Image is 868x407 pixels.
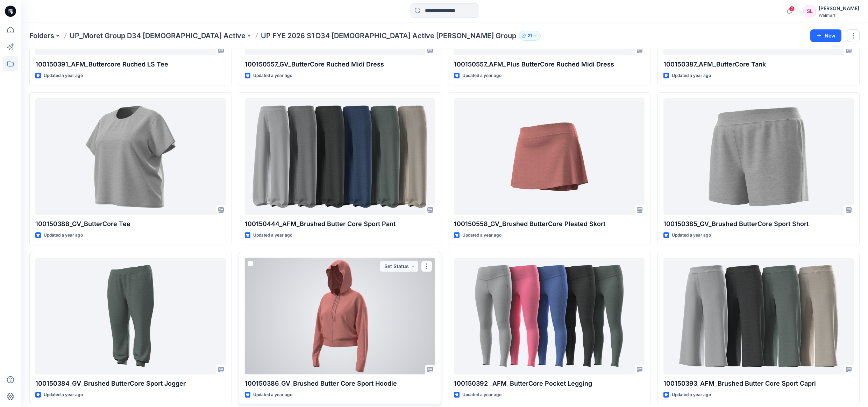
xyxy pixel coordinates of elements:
a: 100150392 _AFM_ButterCore Pocket Legging [454,258,645,374]
p: 100150391_AFM_Buttercore Ruched LS Tee [35,59,226,69]
p: 100150386_GV_Brushed Butter Core Sport Hoodie [245,379,435,388]
p: Updated a year ago [44,232,83,239]
p: 100150392 _AFM_ButterCore Pocket Legging [454,379,645,388]
p: 100150558_GV_Brushed ButterCore Pleated Skort [454,219,645,229]
a: 100150386_GV_Brushed Butter Core Sport Hoodie [245,258,435,374]
button: 21 [519,31,541,41]
p: 100150384_GV_Brushed ButterCore Sport Jogger [35,379,226,388]
a: Folders [29,31,54,41]
p: 100150387_AFM_ButterCore Tank [663,59,854,69]
a: UP_Moret Group D34 [DEMOGRAPHIC_DATA] Active [70,31,246,41]
p: Updated a year ago [672,232,711,239]
div: Walmart [819,13,859,18]
div: [PERSON_NAME] [819,4,859,13]
p: 100150385_GV_Brushed ButterCore Sport Short [663,219,854,229]
a: 100150444_AFM_Brushed Butter Core Sport Pant [245,98,435,215]
p: 100150444_AFM_Brushed Butter Core Sport Pant [245,219,435,229]
p: Updated a year ago [672,72,711,79]
p: Updated a year ago [253,232,292,239]
p: Updated a year ago [44,391,83,399]
div: SL [803,5,816,17]
p: Updated a year ago [462,232,501,239]
a: 100150385_GV_Brushed ButterCore Sport Short [663,98,854,215]
p: 100150393_AFM_Brushed Butter Core Sport Capri [663,379,854,388]
p: UP FYE 2026 S1 D34 [DEMOGRAPHIC_DATA] Active [PERSON_NAME] Group [261,31,516,41]
span: 2 [789,6,795,12]
p: Updated a year ago [44,72,83,79]
p: 21 [528,32,532,40]
p: Updated a year ago [462,72,501,79]
p: 100150557_GV_ButterCore Ruched Midi Dress [245,59,435,69]
a: 100150558_GV_Brushed ButterCore Pleated Skort [454,98,645,215]
a: 100150393_AFM_Brushed Butter Core Sport Capri [663,258,854,374]
p: Updated a year ago [253,72,292,79]
a: 100150384_GV_Brushed ButterCore Sport Jogger [35,258,226,374]
p: 100150557_AFM_Plus ButterCore Ruched Midi Dress [454,59,645,69]
a: 100150388_GV_ButterCore Tee [35,98,226,215]
p: Updated a year ago [462,391,501,399]
button: New [810,29,841,42]
p: Updated a year ago [253,391,292,399]
p: 100150388_GV_ButterCore Tee [35,219,226,229]
p: Updated a year ago [672,391,711,399]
